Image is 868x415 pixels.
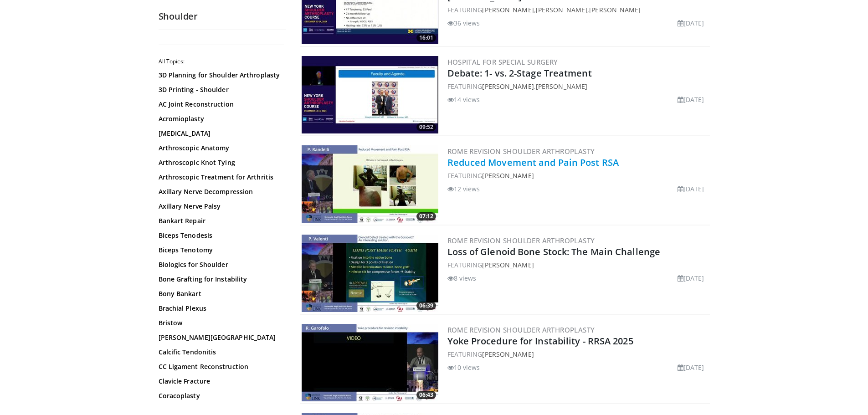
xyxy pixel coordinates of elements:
[159,10,286,22] h2: Shoulder
[447,184,480,194] li: 12 views
[159,231,282,240] a: Biceps Tenodesis
[416,302,436,310] span: 06:39
[447,57,558,67] a: Hospital for Special Surgery
[159,173,282,182] a: Arthroscopic Treatment for Arthritis
[159,377,282,386] a: Clavicle Fracture
[447,147,595,156] a: Rome Revision Shoulder Arthroplasty
[447,156,619,169] a: Reduced Movement and Pain Post RSA
[447,246,661,258] a: Loss of Glenoid Bone Stock: The Main Challenge
[536,82,587,91] a: [PERSON_NAME]
[447,67,592,79] a: Debate: 1- vs. 2-Stage Treatment
[302,324,438,401] img: 01c96e96-44d9-4cff-8a59-8a646fac722a.300x170_q85_crop-smart_upscale.jpg
[159,333,282,342] a: [PERSON_NAME][GEOGRAPHIC_DATA]
[536,5,587,14] a: [PERSON_NAME]
[159,391,282,400] a: Coracoplasty
[302,145,438,223] img: 2b274b70-dda0-4e16-ab3c-a4e97e735131.300x170_q85_crop-smart_upscale.jpg
[447,260,708,270] div: FEATURING
[416,123,436,131] span: 09:52
[159,187,282,196] a: Axillary Nerve Decompression
[159,114,282,123] a: Acromioplasty
[447,349,708,359] div: FEATURING
[447,82,708,91] div: FEATURING ,
[159,246,282,255] a: Biceps Tenotomy
[482,350,534,359] a: [PERSON_NAME]
[159,85,282,94] a: 3D Printing - Shoulder
[678,95,704,104] li: [DATE]
[447,363,480,372] li: 10 views
[159,158,282,167] a: Arthroscopic Knot Tying
[416,34,436,42] span: 16:01
[589,5,641,14] a: [PERSON_NAME]
[159,58,284,65] h2: All Topics:
[482,5,534,14] a: [PERSON_NAME]
[159,100,282,109] a: AC Joint Reconstruction
[447,18,480,28] li: 36 views
[159,71,282,80] a: 3D Planning for Shoulder Arthroplasty
[159,304,282,313] a: Brachial Plexus
[302,56,438,133] img: b6c8a7ee-75ba-40a2-b743-6abf0b9d60d9.300x170_q85_crop-smart_upscale.jpg
[159,143,282,153] a: Arthroscopic Anatomy
[302,235,438,312] img: dc902cc3-0970-403e-8f07-22bc9043de4b.300x170_q85_crop-smart_upscale.jpg
[482,171,534,180] a: [PERSON_NAME]
[302,235,438,312] a: 06:39
[447,5,708,15] div: FEATURING , ,
[447,335,633,347] a: Yoke Procedure for Instability - RRSA 2025
[159,260,282,269] a: Biologics for Shoulder
[159,129,282,138] a: [MEDICAL_DATA]
[159,275,282,284] a: Bone Grafting for Instability
[416,212,436,220] span: 07:12
[678,18,704,28] li: [DATE]
[447,95,480,104] li: 14 views
[482,82,534,91] a: [PERSON_NAME]
[159,216,282,225] a: Bankart Repair
[678,273,704,283] li: [DATE]
[678,184,704,194] li: [DATE]
[159,362,282,371] a: CC Ligament Reconstruction
[447,273,477,283] li: 8 views
[159,348,282,357] a: Calcific Tendonitis
[302,145,438,223] a: 07:12
[159,289,282,298] a: Bony Bankart
[482,261,534,269] a: [PERSON_NAME]
[447,236,595,245] a: Rome Revision Shoulder Arthroplasty
[678,363,704,372] li: [DATE]
[302,324,438,401] a: 06:43
[159,202,282,211] a: Axillary Nerve Palsy
[159,318,282,328] a: Bristow
[416,391,436,399] span: 06:43
[302,56,438,133] a: 09:52
[447,171,708,180] div: FEATURING
[447,325,595,334] a: Rome Revision Shoulder Arthroplasty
